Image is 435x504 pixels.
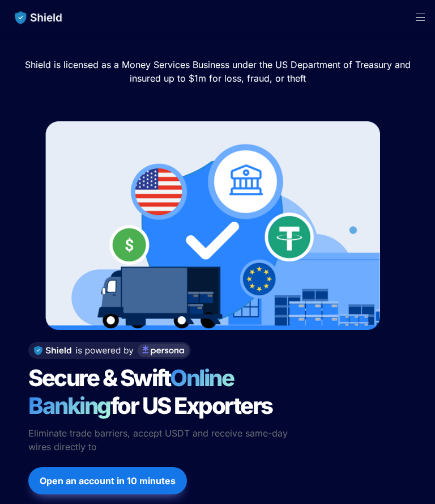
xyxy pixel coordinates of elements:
[110,392,272,420] span: for US Exporters
[25,59,413,84] span: Shield is licensed as a Money Services Business under the US Department of Treasury and insured u...
[28,461,187,500] a: Open an account in 10 minutes
[28,364,170,392] span: Secure & Swift
[40,475,176,486] strong: Open an account in 10 minutes
[10,6,68,29] img: website logo
[28,427,291,452] span: Eliminate trade barriers, accept USDT and receive same-day wires directly to
[28,467,187,494] button: Open an account in 10 minutes
[28,364,242,420] span: Online Banking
